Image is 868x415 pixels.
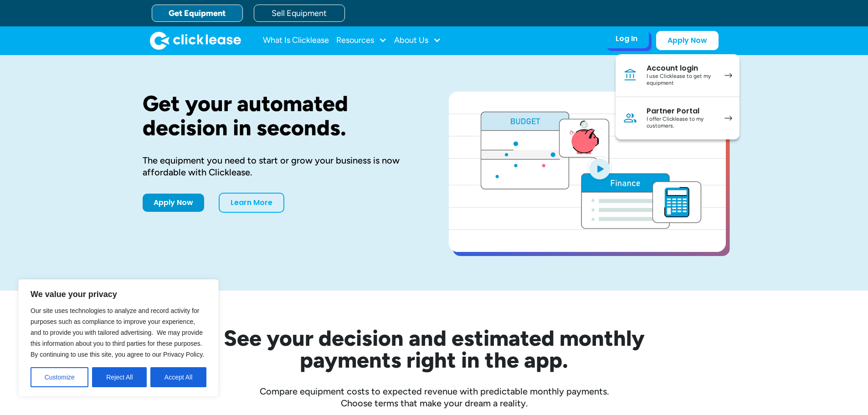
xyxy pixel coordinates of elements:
a: open lightbox [449,92,726,252]
a: home [150,31,241,50]
a: Apply Now [656,31,719,50]
div: I offer Clicklease to my customers. [647,116,715,130]
img: arrow [724,116,732,121]
img: Person icon [623,111,637,125]
nav: Log In [616,54,740,139]
img: Clicklease logo [150,31,241,50]
button: Customize [31,367,88,387]
div: Account login [647,64,715,73]
div: Partner Portal [647,107,715,116]
h2: See your decision and estimated monthly payments right in the app. [179,327,689,371]
span: Our site uses technologies to analyze and record activity for purposes such as compliance to impr... [31,307,204,358]
a: Sell Equipment [254,5,345,22]
div: The equipment you need to start or grow your business is now affordable with Clicklease. [143,154,420,178]
div: Resources [336,31,387,50]
a: Apply Now [143,194,204,212]
div: Log In [616,34,637,43]
p: We value your privacy [31,289,206,300]
img: arrow [724,73,732,78]
h1: Get your automated decision in seconds. [143,92,420,140]
a: What Is Clicklease [263,31,329,50]
a: Learn More [219,193,284,213]
div: We value your privacy [18,279,219,397]
img: Bank icon [623,68,637,82]
button: Reject All [92,367,147,387]
button: Accept All [150,367,206,387]
div: I use Clicklease to get my equipment [647,73,715,87]
img: Blue play button logo on a light blue circular background [587,156,612,181]
a: Account loginI use Clicklease to get my equipment [616,54,740,97]
div: About Us [394,31,441,50]
a: Get Equipment [152,5,243,22]
div: Compare equipment costs to expected revenue with predictable monthly payments. Choose terms that ... [143,385,726,409]
a: Partner PortalI offer Clicklease to my customers. [616,97,740,139]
